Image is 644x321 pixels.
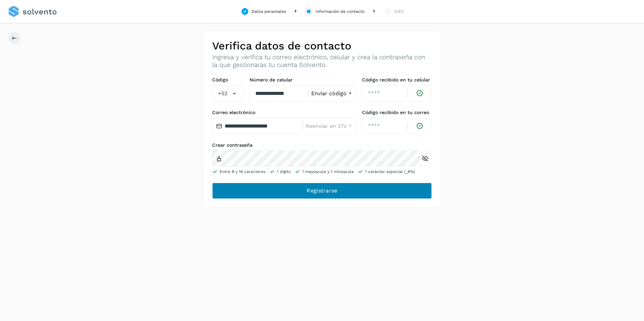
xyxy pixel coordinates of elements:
[311,91,347,96] span: Enviar código
[252,8,286,14] div: Datos personales
[362,77,432,83] label: Código recibido en tu celular
[212,77,244,83] label: Código
[212,169,265,175] li: Entre 8 y 16 caracteres
[394,8,404,14] div: CIEC
[307,187,337,194] span: Registrarse
[218,90,227,98] span: +52
[358,169,415,175] li: 1 carácter especial (_#%)
[269,169,291,175] li: 1 dígito
[212,142,432,148] label: Crear contraseña
[316,8,364,14] div: Información de contacto
[362,110,432,115] label: Código recibido en tu correo
[212,110,357,115] label: Correo electrónico
[311,90,354,97] button: Enviar código
[212,183,432,199] button: Registrarse
[295,169,354,175] li: 1 mayúscula y 1 minúscula
[250,77,357,83] label: Número de celular
[212,53,432,69] p: Ingresa y verifica tu correo electrónico, celular y crea la contraseña con la que gestionarás tu ...
[305,122,354,130] button: Reenviar en 27s
[305,123,347,129] span: Reenviar en 27s
[212,39,432,52] h2: Verifica datos de contacto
